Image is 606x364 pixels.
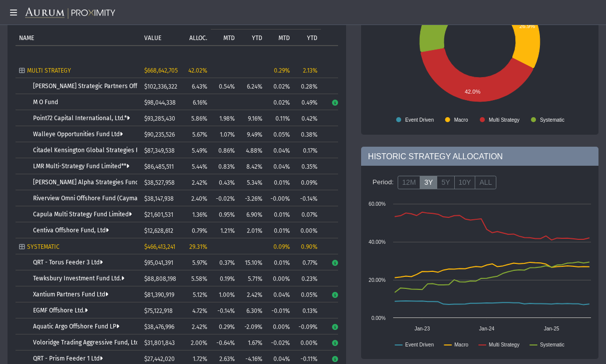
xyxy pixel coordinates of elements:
td: 0.83% [211,158,238,174]
td: 0.05% [293,286,321,302]
td: 0.49% [293,94,321,110]
td: 1.98% [211,110,238,126]
td: 0.01% [266,206,293,222]
text: Jan-23 [414,326,430,331]
a: EGMF Offshore Ltd. [33,307,88,314]
td: 2.42% [238,286,266,302]
span: $87,349,538 [144,147,175,154]
span: 5.86% [191,115,207,122]
td: 5.34% [238,174,266,190]
td: 0.00% [266,318,293,334]
text: 40.00% [369,239,386,245]
td: 6.30% [238,302,266,318]
p: MTD [278,35,290,42]
span: 5.58% [191,275,207,282]
text: Macro [454,117,468,123]
td: 1.21% [211,222,238,238]
p: ALLOC. [189,35,207,42]
text: 42.0% [465,89,480,95]
div: 2.13% [297,67,318,74]
p: NAME [19,35,34,42]
a: [PERSON_NAME] Strategic Partners Offshore Fund, Ltd. [33,83,184,90]
span: $38,476,996 [144,323,174,330]
td: 0.17% [293,142,321,158]
span: 5.12% [193,291,207,298]
td: Column YTD [238,29,266,45]
text: Multi Strategy [489,342,519,347]
div: 0.90% [297,243,318,250]
p: MTD [223,35,235,42]
span: $27,442,020 [144,355,175,362]
span: 0.79% [192,227,207,234]
td: 0.43% [211,174,238,190]
td: 0.38% [293,126,321,142]
a: Riverview Omni Offshore Fund (Cayman) Ltd. [33,195,158,202]
p: YTD [307,35,318,42]
span: MULTI STRATEGY [27,67,71,74]
td: Column NAME [16,13,141,45]
a: Point72 Capital International, Ltd.* [33,115,130,122]
a: Citadel Kensington Global Strategies Fund Ltd. [33,147,164,154]
span: 4.72% [192,307,207,314]
text: Jan-25 [544,326,559,331]
td: 1.67% [238,334,266,350]
td: 0.02% [266,94,293,110]
td: 0.19% [211,270,238,286]
span: 42.02% [188,67,207,74]
td: 8.42% [238,158,266,174]
a: QRT - Prism Feeder 1 Ltd [33,355,103,362]
td: 0.01% [266,174,293,190]
span: 5.67% [192,131,207,138]
div: 0.09% [269,243,290,250]
td: -3.26% [238,190,266,206]
span: $93,285,430 [144,115,175,122]
text: 26.9% [519,23,535,29]
span: 2.42% [192,179,207,186]
div: Period: [369,174,398,191]
td: Column YTD [293,29,321,45]
td: Column [321,13,349,45]
text: 60.00% [369,201,386,207]
td: Column ALLOC. [178,13,211,45]
td: 9.49% [238,126,266,142]
p: YTD [252,35,262,42]
td: 9.16% [238,110,266,126]
a: Aquatic Argo Offshore Fund LP [33,323,119,330]
a: QRT - Torus Feeder 3 Ltd [33,259,103,266]
span: $21,601,531 [144,211,173,218]
td: 0.95% [211,206,238,222]
td: 0.37% [211,254,238,270]
td: Column VALUE [141,13,178,45]
td: 0.02% [266,78,293,94]
td: 6.90% [238,206,266,222]
a: Capula Multi Strategy Fund Limited [33,211,132,218]
td: 0.00% [293,334,321,350]
span: $81,390,919 [144,291,174,298]
a: Walleye Opportunities Fund Ltd [33,131,123,138]
span: 1.36% [192,211,207,218]
a: LMR Multi-Strategy Fund Limited** [33,163,129,170]
td: 5.71% [238,270,266,286]
label: 12M [398,176,420,190]
label: ALL [475,176,496,190]
td: 0.54% [211,78,238,94]
td: 0.29% [211,318,238,334]
td: -0.02% [266,334,293,350]
span: 2.00% [191,339,207,346]
text: 20.00% [369,277,386,283]
td: -0.64% [211,334,238,350]
span: 5.44% [192,163,207,170]
text: Macro [454,342,468,347]
td: 6.24% [238,78,266,94]
span: 1.72% [193,355,207,362]
span: $31,801,843 [144,339,175,346]
td: Column MTD [211,29,238,45]
span: $88,808,198 [144,275,176,282]
span: SYSTEMATIC [27,243,60,250]
a: M O Fund [33,99,58,106]
span: $38,147,938 [144,195,174,202]
a: Xantium Partners Fund Ltd [33,291,108,298]
span: $38,527,958 [144,179,175,186]
span: 2.40% [191,195,207,202]
img: Aurum-Proximity%20white.svg [25,8,115,20]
